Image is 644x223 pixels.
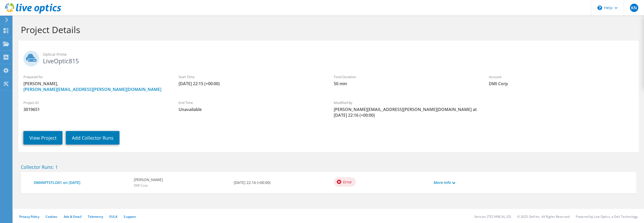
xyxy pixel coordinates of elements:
span: KN [630,4,638,12]
a: EULA [109,214,117,219]
span: DMI Corp [134,183,148,188]
label: Prepared for [23,74,168,79]
a: Cookies [46,214,58,219]
label: End Time [179,100,323,105]
a: More Info [434,180,455,185]
li: © 2025 Dell Inc. All Rights Reserved [517,214,570,219]
span: Error [343,179,352,185]
a: DMIINFTSTLO01 on [DATE] [34,180,129,185]
a: [PERSON_NAME][EMAIL_ADDRESS][PERSON_NAME][DOMAIN_NAME] [23,86,161,92]
span: 50 min [334,81,478,86]
label: Account [489,74,634,79]
h1: Project Details [21,24,634,35]
span: [DATE] 22:15 (+00:00) [179,81,323,86]
span: [PERSON_NAME], [23,81,168,92]
span: Optical Prime [43,52,634,57]
a: Telemetry [88,214,103,219]
label: Start Time [179,74,323,79]
label: Modified By [334,100,478,105]
label: Project ID [23,100,168,105]
span: [PERSON_NAME][EMAIL_ADDRESS][PERSON_NAME][DOMAIN_NAME] at [DATE] 22:16 (+00:00) [334,107,478,118]
li: Powered by Live Optics, a Dell Technology [576,214,638,219]
span: Unavailable [179,107,323,112]
span: 3019651 [23,107,168,112]
a: Add Collector Runs [66,131,119,145]
a: Support [124,214,136,219]
b: [PERSON_NAME] [134,177,163,183]
a: View Project [23,131,62,145]
h2: LiveOptic815 [23,51,634,64]
a: Privacy Policy [19,214,39,219]
li: Version: [TECHNICAL_ID] [474,214,511,219]
a: Ads & Email [64,214,81,219]
b: [DATE] 22:16 (+00:00) [234,180,270,185]
span: DMI Corp [489,81,634,86]
svg: \n [597,5,602,10]
h2: Collector Runs: 1 [21,164,636,170]
label: Total Duration [334,74,478,79]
